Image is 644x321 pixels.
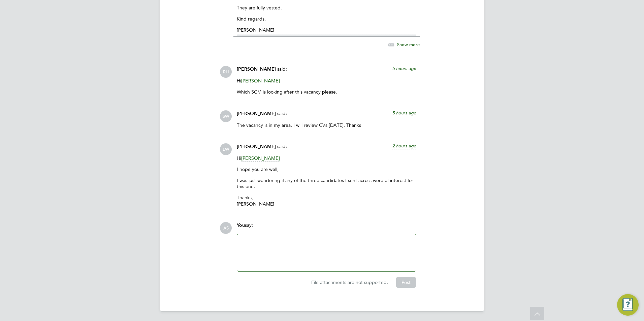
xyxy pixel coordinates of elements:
p: Hi [237,155,416,161]
button: Post [396,277,416,288]
p: I hope you are well, [237,166,416,172]
p: They are fully vetted. [237,5,416,11]
button: Engage Resource Center [617,294,639,316]
span: [PERSON_NAME] [237,111,276,116]
span: SW [220,110,232,122]
span: [PERSON_NAME] [237,66,276,72]
span: AS [220,222,232,234]
p: Which SCM is looking after this vacancy please. [237,89,416,95]
span: [PERSON_NAME] [241,78,280,84]
span: LW [220,143,232,155]
span: [PERSON_NAME] [241,155,280,162]
p: Hi [237,78,416,84]
span: File attachments are not supported. [311,279,388,285]
p: The vacancy is in my area. I will review CVs [DATE]. Thanks [237,122,416,128]
p: Kind regards, [237,16,416,22]
span: Show more [397,42,420,47]
span: said: [277,143,287,149]
span: said: [277,66,287,72]
div: say: [237,222,416,234]
p: I was just wondering if any of the three candidates I sent across were of interest for this one. [237,177,416,189]
p: Thanks, [PERSON_NAME] [237,194,416,207]
span: 2 hours ago [392,143,416,149]
span: said: [277,110,287,116]
span: RH [220,66,232,78]
span: 5 hours ago [392,66,416,71]
span: 5 hours ago [392,110,416,116]
p: [PERSON_NAME] [237,27,416,33]
span: You [237,222,245,228]
span: [PERSON_NAME] [237,144,276,149]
